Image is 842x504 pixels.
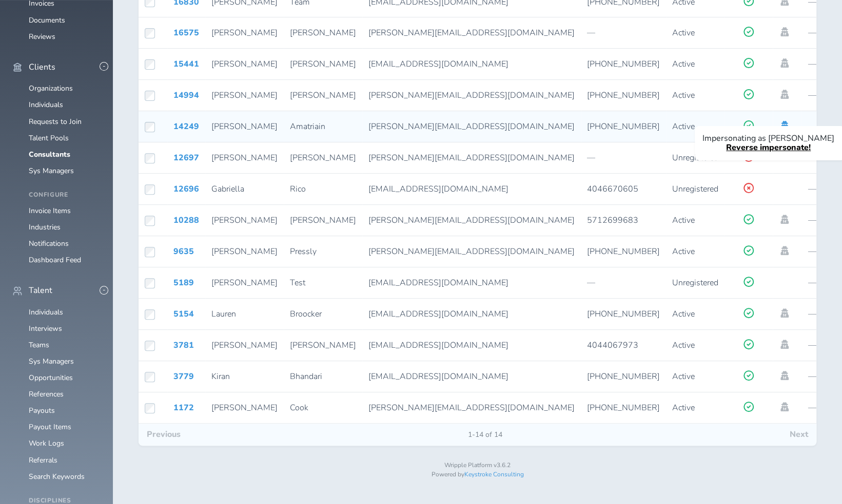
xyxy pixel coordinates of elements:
a: Impersonate [779,90,790,99]
a: 5189 [173,277,194,288]
a: 16575 [173,27,199,38]
span: [PERSON_NAME] [211,121,278,132]
span: [EMAIL_ADDRESS][DOMAIN_NAME] [368,277,508,288]
a: Sys Managers [29,356,74,366]
span: [PERSON_NAME] [290,58,356,70]
a: Dashboard Feed [29,255,81,265]
a: Payouts [29,406,55,415]
a: Documents [29,15,65,25]
span: 5712699683 [587,215,638,226]
p: — [587,28,660,37]
a: Impersonate [779,402,790,411]
span: [PHONE_NUMBER] [587,246,660,257]
span: [PERSON_NAME] [211,58,278,70]
a: Impersonate [779,215,790,224]
a: 3781 [173,340,194,351]
span: [PERSON_NAME] [211,152,278,163]
span: [PERSON_NAME] [211,90,278,101]
span: [PHONE_NUMBER] [587,90,660,101]
a: Work Logs [29,438,64,448]
a: Individuals [29,307,63,317]
a: Referrals [29,455,57,465]
span: Broocker [290,308,322,320]
a: Impersonate [779,246,790,255]
span: [PERSON_NAME] [211,27,278,38]
span: Lauren [211,308,236,320]
span: [PERSON_NAME] [211,215,278,226]
span: [PHONE_NUMBER] [587,402,660,413]
a: Impersonate [779,58,790,68]
span: Amatriain [290,121,325,132]
span: Active [672,58,695,70]
span: [PERSON_NAME] [290,90,356,101]
a: 12696 [173,183,199,195]
span: [PERSON_NAME][EMAIL_ADDRESS][DOMAIN_NAME] [368,90,575,101]
span: Cook [290,402,308,413]
a: Reviews [29,32,55,41]
span: 4044067973 [587,340,638,351]
span: Active [672,402,695,413]
span: [PERSON_NAME] [211,277,278,288]
a: Payout Items [29,422,71,432]
a: 15441 [173,58,199,70]
a: Talent Pools [29,133,69,143]
a: 10288 [173,215,199,226]
span: [EMAIL_ADDRESS][DOMAIN_NAME] [368,371,508,382]
span: [PERSON_NAME] [211,402,278,413]
a: Organizations [29,83,73,93]
p: Powered by [139,471,816,478]
span: Active [672,246,695,257]
a: 3779 [173,371,194,382]
span: Rico [290,183,306,195]
a: Reverse impersonate! [726,142,811,153]
a: References [29,389,64,399]
span: [PERSON_NAME][EMAIL_ADDRESS][DOMAIN_NAME] [368,246,575,257]
a: 5154 [173,308,194,320]
p: Wripple Platform v3.6.2 [139,462,816,469]
a: Keystroke Consulting [464,470,524,478]
span: [PERSON_NAME] [211,246,278,257]
button: - [100,62,108,71]
a: 9635 [173,246,194,257]
a: Impersonate [779,121,790,130]
span: Active [672,340,695,351]
span: [PERSON_NAME][EMAIL_ADDRESS][DOMAIN_NAME] [368,215,575,226]
span: Active [672,90,695,101]
span: Unregistered [672,277,718,288]
span: [PHONE_NUMBER] [587,371,660,382]
a: Teams [29,340,49,350]
span: [PERSON_NAME][EMAIL_ADDRESS][DOMAIN_NAME] [368,121,575,132]
span: [PERSON_NAME] [290,340,356,351]
p: — [587,153,660,162]
span: Talent [29,286,52,295]
a: Sys Managers [29,166,74,176]
a: 14994 [173,90,199,101]
span: Unregistered [672,152,718,163]
a: Notifications [29,239,69,248]
span: [EMAIL_ADDRESS][DOMAIN_NAME] [368,183,508,195]
span: [PERSON_NAME][EMAIL_ADDRESS][DOMAIN_NAME] [368,27,575,38]
a: Invoice Items [29,206,71,216]
span: Clients [29,62,55,72]
button: - [100,286,108,295]
h4: Configure [29,192,101,199]
span: Test [290,277,305,288]
span: [EMAIL_ADDRESS][DOMAIN_NAME] [368,308,508,320]
span: Active [672,121,695,132]
a: Opportunities [29,373,73,383]
span: Bhandari [290,371,322,382]
span: [PHONE_NUMBER] [587,308,660,320]
span: [PERSON_NAME] [290,27,356,38]
span: Active [672,371,695,382]
span: [PERSON_NAME] [290,215,356,226]
span: [PERSON_NAME] [211,340,278,351]
span: 4046670605 [587,183,638,195]
a: Impersonate [779,371,790,380]
span: Unregistered [672,183,718,195]
button: Next [781,424,816,445]
a: 14249 [173,121,199,132]
a: Individuals [29,100,63,110]
span: [EMAIL_ADDRESS][DOMAIN_NAME] [368,58,508,70]
a: Industries [29,222,61,232]
a: Interviews [29,324,62,333]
